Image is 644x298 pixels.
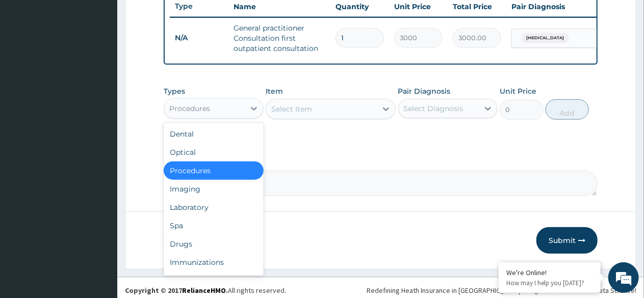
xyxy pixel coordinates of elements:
[164,125,264,143] div: Dental
[266,86,283,96] label: Item
[506,279,593,287] p: How may I help you today?
[169,103,210,114] div: Procedures
[228,18,330,59] td: General practitioner Consultation first outpatient consultation
[59,86,141,189] span: We're online!
[164,253,264,272] div: Immunizations
[367,285,636,295] div: Redefining Heath Insurance in [GEOGRAPHIC_DATA] using Telemedicine and Data Science!
[404,103,463,114] div: Select Diagnosis
[536,227,598,254] button: Submit
[546,99,589,120] button: Add
[271,104,312,114] div: Select Item
[164,272,264,290] div: Others
[5,194,194,229] textarea: Type your message and hit 'Enter'
[182,286,226,295] a: RelianceHMO
[19,51,41,76] img: d_794563401_company_1708531726252_794563401
[167,5,192,30] div: Minimize live chat window
[53,57,171,70] div: Chat with us now
[164,156,598,165] label: Comment
[164,161,264,180] div: Procedures
[125,286,228,295] strong: Copyright © 2017 .
[164,180,264,198] div: Imaging
[164,87,185,96] label: Types
[521,33,569,43] span: [MEDICAL_DATA]
[164,235,264,253] div: Drugs
[500,86,536,96] label: Unit Price
[398,86,451,96] label: Pair Diagnosis
[506,268,593,277] div: We're Online!
[170,29,228,47] td: N/A
[164,143,264,161] div: Optical
[164,198,264,216] div: Laboratory
[164,216,264,235] div: Spa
